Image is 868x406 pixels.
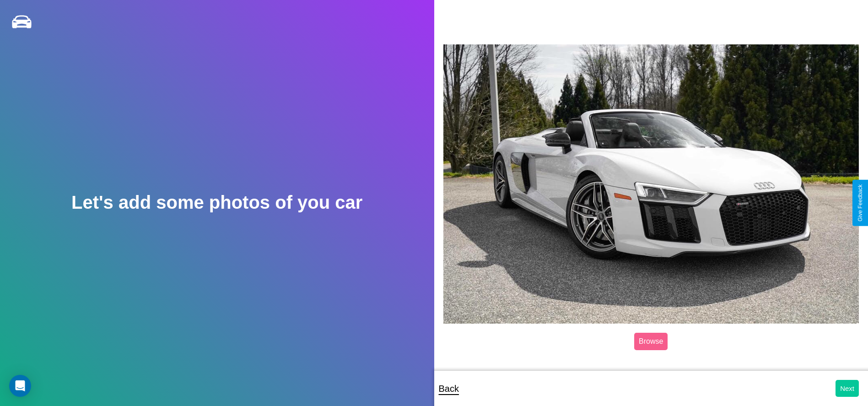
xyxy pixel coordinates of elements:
button: Next [836,380,859,397]
div: Give Feedback [857,184,863,222]
h2: Let's add some photos of you car [71,192,362,213]
img: posted [443,44,859,324]
p: Back [439,380,459,397]
div: Open Intercom Messenger [9,375,31,397]
label: Browse [634,333,668,350]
